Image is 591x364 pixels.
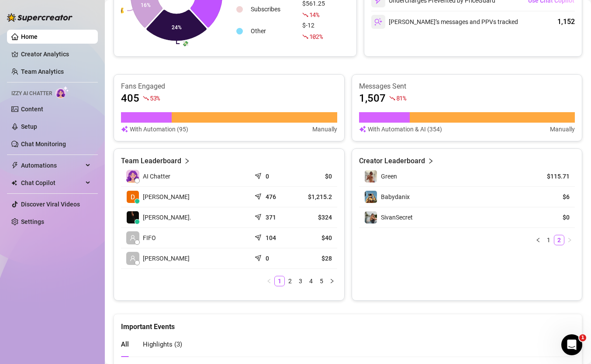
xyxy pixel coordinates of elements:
[266,234,276,242] article: 104
[285,276,295,286] li: 2
[264,276,274,286] li: Previous Page
[359,156,425,166] article: Creator Leaderboard
[266,172,269,181] article: 0
[299,234,332,242] article: $40
[359,124,366,134] img: svg%3e
[389,95,395,101] span: fall
[368,124,442,134] article: With Automation & AI (354)
[21,218,44,225] a: Settings
[21,176,83,190] span: Chat Copilot
[327,276,337,286] li: Next Page
[567,237,572,243] span: right
[564,235,575,245] button: right
[329,278,335,284] span: right
[21,47,91,61] a: Creator Analytics
[359,82,575,91] article: Messages Sent
[302,34,308,40] span: fall
[299,172,332,181] article: $0
[130,235,136,241] span: user
[554,235,564,245] a: 2
[554,235,564,245] li: 2
[299,254,332,263] article: $28
[264,276,274,286] button: left
[365,191,377,203] img: Babydanix
[143,233,156,243] span: FIFO
[530,172,570,181] article: $115.71
[579,334,586,341] span: 1
[182,40,189,47] text: 💸
[255,212,263,220] span: send
[266,192,276,201] article: 476
[309,32,323,41] span: 102 %
[184,156,190,166] span: right
[21,141,66,148] a: Chat Monitoring
[143,340,182,348] span: Highlights ( 3 )
[21,106,43,113] a: Content
[266,278,272,284] span: left
[295,276,306,286] li: 3
[130,255,136,261] span: user
[309,10,319,19] span: 14 %
[118,7,124,14] text: 💰
[312,124,337,134] article: Manually
[306,276,316,286] li: 4
[121,91,139,105] article: 405
[317,276,326,286] a: 5
[550,124,575,134] article: Manually
[143,172,170,181] span: AI Chatter
[299,213,332,222] article: $324
[143,254,190,263] span: [PERSON_NAME]
[143,213,191,222] span: [PERSON_NAME].
[121,156,181,166] article: Team Leaderboard
[247,21,298,41] td: Other
[121,82,337,91] article: Fans Engaged
[11,89,52,98] span: Izzy AI Chatter
[296,276,305,286] a: 3
[127,211,139,223] img: Chap צ׳אפ
[365,170,377,182] img: Green
[561,334,582,355] iframe: Intercom live chat
[316,276,327,286] li: 5
[266,254,269,263] article: 0
[55,86,69,99] img: AI Chatter
[143,95,149,101] span: fall
[121,124,128,134] img: svg%3e
[275,276,284,286] a: 1
[274,276,285,286] li: 1
[371,15,518,29] div: [PERSON_NAME]’s messages and PPVs tracked
[255,253,263,261] span: send
[381,173,397,180] span: Green
[381,214,413,221] span: SivanSecret
[285,276,295,286] a: 2
[428,156,434,166] span: right
[544,235,553,245] a: 1
[21,123,37,130] a: Setup
[564,235,575,245] li: Next Page
[121,340,129,348] span: All
[21,68,64,75] a: Team Analytics
[21,33,38,40] a: Home
[533,235,543,245] button: left
[306,276,316,286] a: 4
[302,21,325,41] div: $-12
[21,201,80,208] a: Discover Viral Videos
[266,213,276,222] article: 371
[255,171,263,179] span: send
[536,237,541,243] span: left
[255,191,263,200] span: send
[327,276,337,286] button: right
[143,192,190,202] span: [PERSON_NAME]
[543,235,554,245] li: 1
[533,235,543,245] li: Previous Page
[127,191,139,203] img: Dana Roz
[126,170,139,183] img: izzy-ai-chatter-avatar-DDCN_rTZ.svg
[130,124,188,134] article: With Automation (95)
[557,17,575,27] div: 1,152
[374,18,382,26] img: svg%3e
[359,91,386,105] article: 1,507
[255,232,263,241] span: send
[302,12,308,18] span: fall
[11,162,18,169] span: thunderbolt
[381,193,410,200] span: Babydanix
[365,211,377,223] img: SivanSecret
